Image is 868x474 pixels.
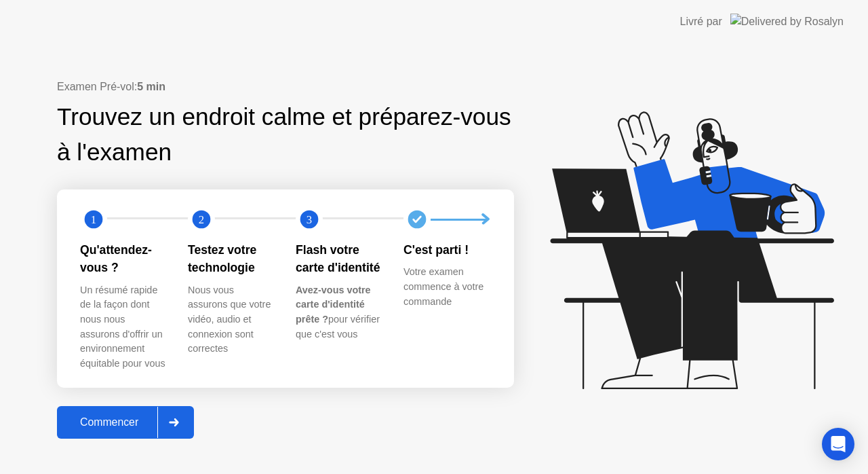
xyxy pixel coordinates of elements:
div: pour vérifier que c'est vous [296,283,382,342]
div: Nous vous assurons que votre vidéo, audio et connexion sont correctes [188,283,274,357]
div: Livré par [680,14,722,30]
div: Flash votre carte d'identité [296,241,382,277]
div: Open Intercom Messenger [822,428,854,460]
div: C'est parti ! [403,241,490,259]
div: Testez votre technologie [188,241,274,277]
text: 3 [307,213,312,226]
img: Delivered by Rosalyn [730,14,844,29]
div: Un résumé rapide de la façon dont nous nous assurons d'offrir un environnement équitable pour vous [80,283,166,371]
div: Examen Pré-vol: [57,79,514,95]
b: Avez-vous votre carte d'identité prête ? [296,285,371,325]
div: Qu'attendez-vous ? [80,241,166,277]
button: Commencer [57,406,194,439]
div: Trouvez un endroit calme et préparez-vous à l'examen [57,99,514,171]
div: Votre examen commence à votre commande [403,265,490,309]
text: 2 [199,213,204,226]
text: 1 [91,213,96,226]
b: 5 min [137,81,165,92]
div: Commencer [61,416,157,429]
